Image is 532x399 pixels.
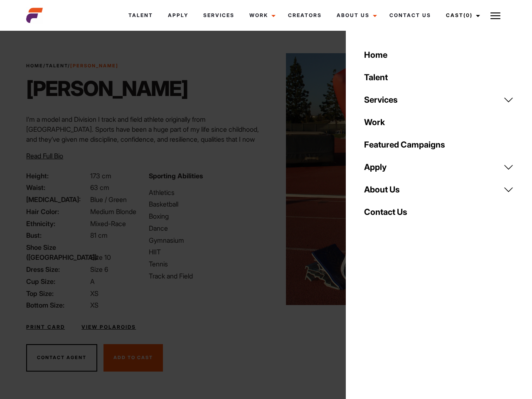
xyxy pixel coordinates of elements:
[359,44,519,66] a: Home
[490,11,500,21] img: Burger icon
[149,235,261,245] li: Gymnasium
[26,276,89,286] span: Cup Size:
[90,277,95,286] span: A
[26,323,65,331] a: Print Card
[26,195,89,204] span: [MEDICAL_DATA]:
[26,171,89,181] span: Height:
[359,111,519,133] a: Work
[26,152,63,160] span: Read Full Bio
[90,265,108,273] span: Size 6
[160,4,196,27] a: Apply
[149,172,203,180] strong: Sporting Abilities
[81,323,136,331] a: View Polaroids
[26,62,118,69] span: / /
[26,242,89,262] span: Shoe Size ([GEOGRAPHIC_DATA]):
[90,289,99,298] span: XS
[90,301,99,309] span: XS
[26,230,89,240] span: Bust:
[90,183,109,192] span: 63 cm
[149,271,261,281] li: Track and Field
[359,178,519,201] a: About Us
[26,7,43,24] img: cropped-aefm-brand-fav-22-square.png
[242,4,281,27] a: Work
[438,4,485,27] a: Cast(0)
[196,4,242,27] a: Services
[149,187,261,197] li: Athletics
[46,63,68,69] a: Talent
[26,182,89,192] span: Waist:
[281,4,329,27] a: Creators
[26,63,43,69] a: Home
[463,12,473,18] span: (0)
[149,199,261,209] li: Basketball
[26,344,97,372] button: Contact Agent
[113,355,153,360] span: Add To Cast
[329,4,382,27] a: About Us
[90,219,126,228] span: Mixed-Race
[103,344,163,372] button: Add To Cast
[359,89,519,111] a: Services
[90,172,111,180] span: 173 cm
[359,201,519,223] a: Contact Us
[26,288,89,298] span: Top Size:
[26,151,63,161] button: Read Full Bio
[359,66,519,89] a: Talent
[26,264,89,274] span: Dress Size:
[90,195,127,204] span: Blue / Green
[149,223,261,233] li: Dance
[382,4,438,27] a: Contact Us
[149,211,261,221] li: Boxing
[149,247,261,257] li: HIIT
[26,114,261,154] p: I’m a model and Division I track and field athlete originally from [GEOGRAPHIC_DATA]. Sports have...
[26,76,188,101] h1: [PERSON_NAME]
[90,231,108,239] span: 81 cm
[70,63,118,69] strong: [PERSON_NAME]
[26,219,89,229] span: Ethnicity:
[149,259,261,269] li: Tennis
[359,156,519,178] a: Apply
[90,207,136,216] span: Medium Blonde
[121,4,160,27] a: Talent
[359,133,519,156] a: Featured Campaigns
[26,207,89,217] span: Hair Color:
[90,253,111,261] span: Size 10
[26,300,89,310] span: Bottom Size:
